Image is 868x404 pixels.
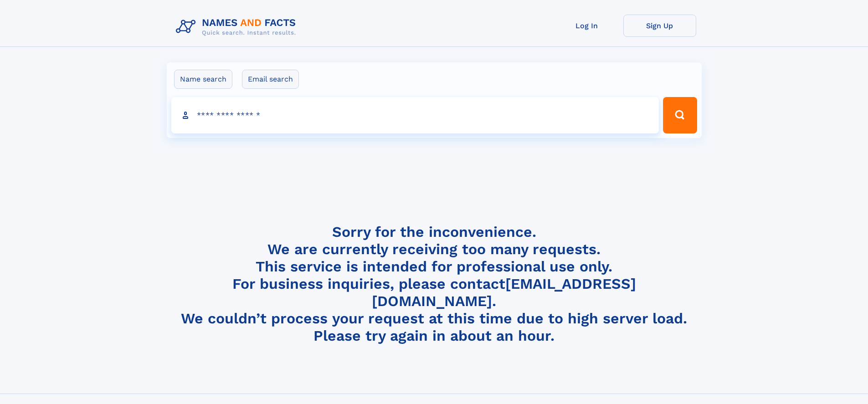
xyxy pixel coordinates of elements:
[663,97,697,133] button: Search Button
[174,70,232,89] label: Name search
[623,15,696,37] a: Sign Up
[550,15,623,37] a: Log In
[172,223,696,345] h4: Sorry for the inconvenience. We are currently receiving too many requests. This service is intend...
[242,70,299,89] label: Email search
[172,15,303,39] img: Logo Names and Facts
[372,275,636,310] a: [EMAIL_ADDRESS][DOMAIN_NAME]
[171,97,659,133] input: search input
